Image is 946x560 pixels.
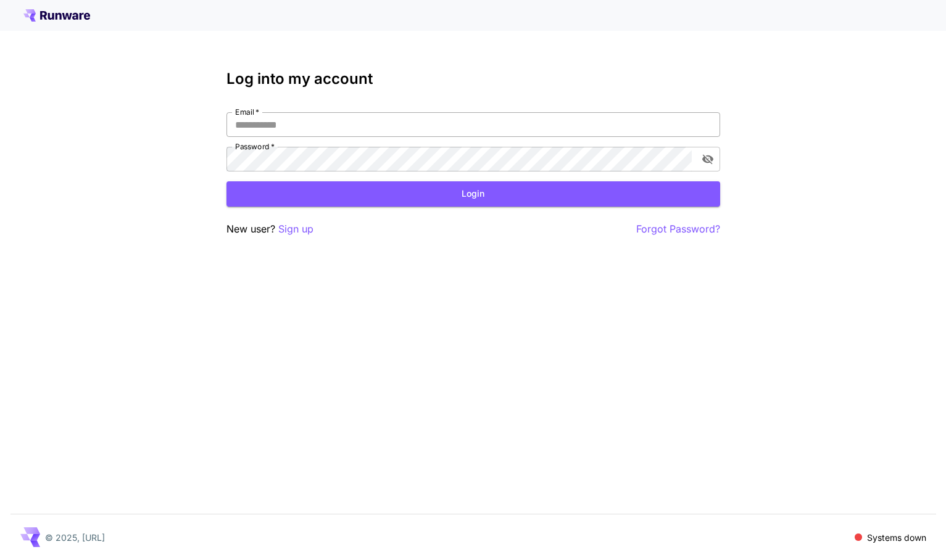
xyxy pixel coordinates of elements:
button: Forgot Password? [636,221,720,237]
h3: Log into my account [226,70,720,88]
label: Email [235,107,259,117]
p: Systems down [867,531,926,544]
p: New user? [226,221,313,237]
button: toggle password visibility [697,148,719,170]
p: © 2025, [URL] [45,531,105,544]
button: Login [226,181,720,207]
button: Sign up [278,221,313,237]
label: Password [235,141,275,152]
